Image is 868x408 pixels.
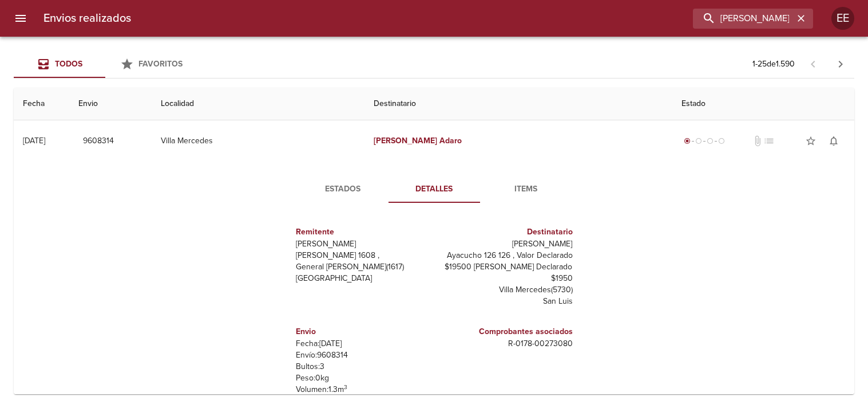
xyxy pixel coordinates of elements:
[681,135,727,147] div: Generado
[395,182,473,197] span: Detalles
[296,361,430,372] p: Bultos: 3
[439,296,573,307] p: San Luis
[374,136,437,146] em: [PERSON_NAME]
[752,58,795,70] p: 1 - 25 de 1.590
[14,88,69,120] th: Fecha
[152,88,364,120] th: Localidad
[55,59,82,69] span: Todos
[805,135,817,147] span: star_border
[296,384,430,395] p: Volumen: 1.3 m
[296,250,430,261] p: [PERSON_NAME] 1608 ,
[69,88,152,120] th: Envio
[344,383,347,391] sup: 3
[707,138,714,144] span: radio_button_unchecked
[439,284,573,296] p: Villa Mercedes ( 5730 )
[296,238,430,250] p: [PERSON_NAME]
[7,5,34,32] button: menu
[695,138,702,144] span: radio_button_unchecked
[296,273,430,284] p: [GEOGRAPHIC_DATA]
[822,130,845,152] button: Activar notificaciones
[827,50,854,78] span: Pagina siguiente
[831,7,854,30] div: Abrir información de usuario
[752,135,763,147] span: No tiene documentos adjuntos
[718,138,725,144] span: radio_button_unchecked
[672,88,854,120] th: Estado
[296,350,430,361] p: Envío: 9608314
[23,136,45,146] div: [DATE]
[763,135,775,147] span: No tiene pedido asociado
[297,175,572,203] div: Tabs detalle de guia
[439,238,573,250] p: [PERSON_NAME]
[43,9,131,28] h6: Envios realizados
[831,7,854,30] div: EE
[487,182,565,197] span: Items
[828,135,839,147] span: notifications_none
[439,325,573,338] h6: Comprobantes asociados
[439,226,573,238] h6: Destinatario
[439,136,462,146] em: Adaro
[304,182,382,197] span: Estados
[296,261,430,273] p: General [PERSON_NAME] ( 1617 )
[799,58,827,69] span: Pagina anterior
[439,338,573,350] p: R - 0178 - 00273080
[296,325,430,338] h6: Envio
[138,59,183,69] span: Favoritos
[296,372,430,384] p: Peso: 0 kg
[78,131,118,152] button: 9608314
[14,50,197,78] div: Tabs Envios
[439,250,573,284] p: Ayacucho 126 126 , Valor Declarado $19500 [PERSON_NAME] Declarado $1950
[684,138,691,144] span: radio_button_checked
[83,134,114,148] span: 9608314
[693,9,794,29] input: buscar
[364,88,672,120] th: Destinatario
[296,226,430,238] h6: Remitente
[152,120,364,162] td: Villa Mercedes
[799,130,822,152] button: Agregar a favoritos
[296,338,430,350] p: Fecha: [DATE]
